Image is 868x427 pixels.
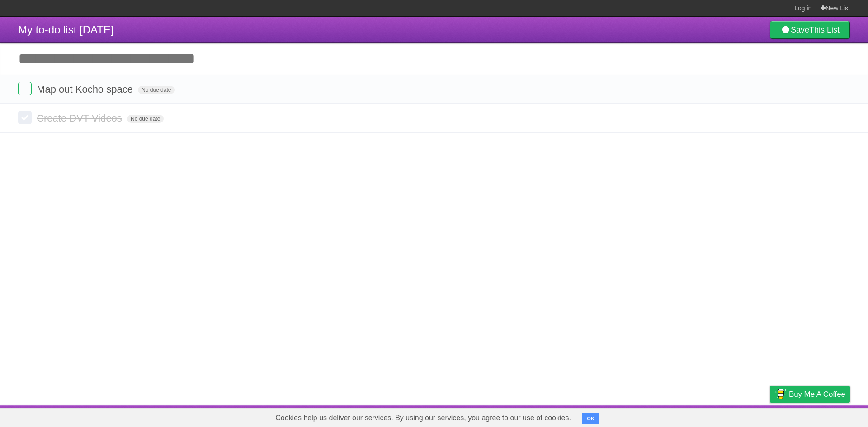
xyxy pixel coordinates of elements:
[127,115,164,123] span: No due date
[18,82,32,95] label: Done
[650,408,669,425] a: About
[758,408,782,425] a: Privacy
[679,408,716,425] a: Developers
[37,113,124,124] span: Create DVT Videos
[809,25,840,34] b: This List
[789,386,845,402] span: Buy me a coffee
[138,86,175,94] span: No due date
[774,386,787,402] img: Buy me a coffee
[770,386,850,403] a: Buy me a coffee
[727,408,747,425] a: Terms
[582,413,599,424] button: OK
[793,408,850,425] a: Suggest a feature
[770,21,850,39] a: SaveThis List
[18,23,114,36] span: My to-do list [DATE]
[18,111,32,124] label: Done
[266,409,580,427] span: Cookies help us deliver our services. By using our services, you agree to our use of cookies.
[37,84,135,95] span: Map out Kocho space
